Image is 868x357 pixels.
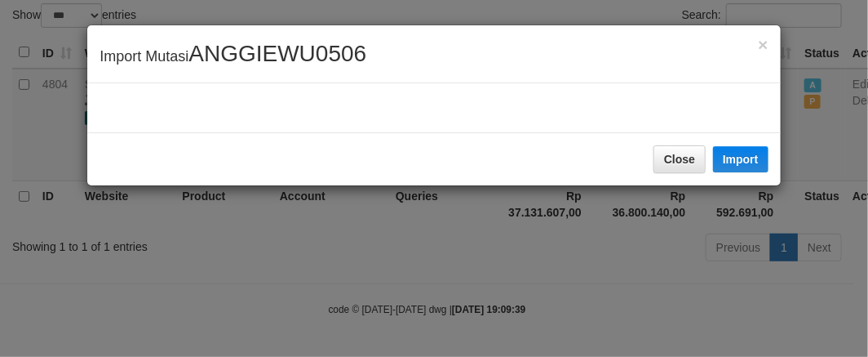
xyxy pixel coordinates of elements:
button: Import [713,146,768,172]
span: ANGGIEWU0506 [188,41,366,66]
span: Import Mutasi [100,48,366,65]
button: Close [653,145,706,173]
button: Close [758,36,768,53]
span: × [758,35,768,54]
